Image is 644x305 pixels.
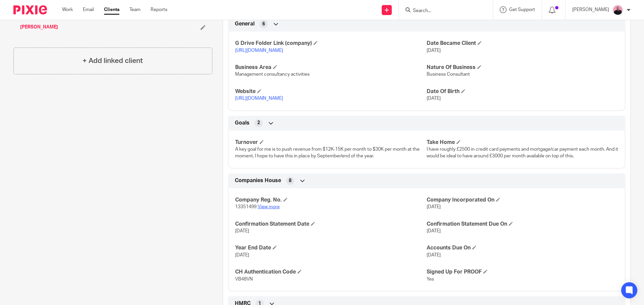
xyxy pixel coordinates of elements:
[427,269,618,276] h4: Signed Up For PROOF
[235,20,255,27] span: General
[427,205,441,209] span: [DATE]
[235,205,257,209] span: 13351499
[235,88,427,95] h4: Website
[427,139,618,146] h4: Take Home
[612,5,623,15] img: Bio%20-%20Kemi%20.png
[235,197,427,204] h4: Company Reg. No.
[427,72,470,77] span: Business Consultant
[258,205,280,209] a: View more
[427,40,618,47] h4: Date Became Client
[235,64,427,71] h4: Business Area
[235,229,249,233] span: [DATE]
[235,244,427,251] h4: Year End Date
[427,197,618,204] h4: Company Incorporated On
[427,229,441,233] span: [DATE]
[62,6,73,13] a: Work
[129,6,141,13] a: Team
[427,147,618,158] span: I have roughly £2500 in credit card payments and mortgage/car payment each month. And it would be...
[20,24,58,30] a: [PERSON_NAME]
[83,6,94,13] a: Email
[427,221,618,228] h4: Confirmation Statement Due On
[427,244,618,251] h4: Accounts Due On
[427,96,441,101] span: [DATE]
[572,6,609,13] p: [PERSON_NAME]
[235,139,427,146] h4: Turnover
[83,56,143,66] h4: + Add linked client
[235,253,249,257] span: [DATE]
[235,269,427,276] h4: CH Authentication Code
[427,88,618,95] h4: Date Of Birth
[427,48,441,53] span: [DATE]
[235,48,283,53] a: [URL][DOMAIN_NAME]
[412,8,473,14] input: Search
[235,40,427,47] h4: G Drive Folder Link (company)
[509,7,535,12] span: Get Support
[235,221,427,228] h4: Confirmation Statement Date
[235,147,420,158] span: A key goal for me is to push revenue from $12K-15K per month to $30K per month at the moment. I h...
[235,177,281,184] span: Companies House
[104,6,119,13] a: Clients
[262,21,265,27] span: 6
[151,6,167,13] a: Reports
[289,177,291,184] span: 8
[427,64,618,71] h4: Nature Of Business
[427,277,434,282] span: Yes
[235,120,250,127] span: Goals
[257,120,260,126] span: 2
[235,72,310,77] span: Management consultancy activities
[13,5,47,14] img: Pixie
[427,253,441,257] span: [DATE]
[235,277,253,282] span: VB48VN
[235,96,283,101] a: [URL][DOMAIN_NAME]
